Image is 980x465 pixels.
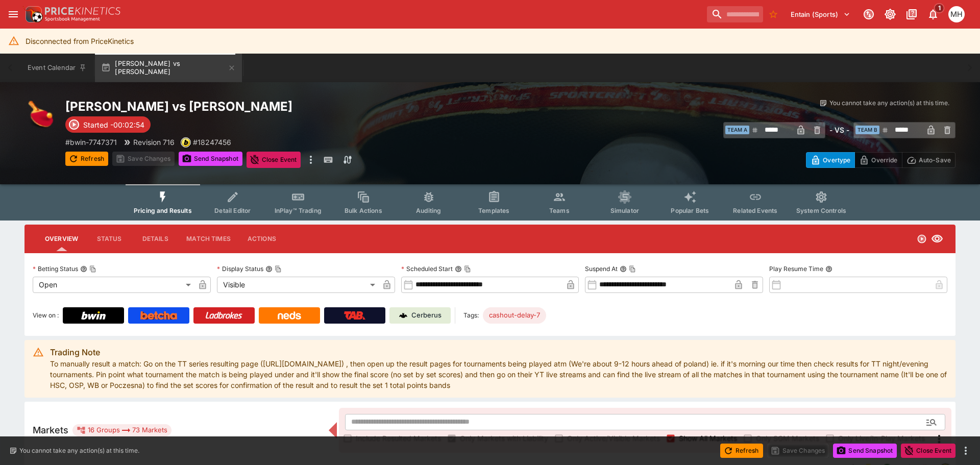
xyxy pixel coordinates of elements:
button: Overtype [806,152,855,168]
img: Ladbrokes [205,311,242,320]
span: Teams [549,207,570,214]
p: Copy To Clipboard [193,137,231,148]
p: Cerberus [411,310,442,321]
button: [PERSON_NAME] vs [PERSON_NAME] [95,54,242,82]
span: Detail Editor [214,207,251,214]
span: Bulk Actions [345,207,382,214]
h6: - VS - [829,125,849,135]
p: Overtype [823,155,850,165]
img: Betcha [140,311,177,320]
span: System Controls [796,207,846,214]
button: Copy To Clipboard [464,265,471,273]
button: Refresh [65,152,108,166]
button: open drawer [4,5,22,23]
span: Only Active/Visible Markets [567,433,660,444]
button: Copy To Clipboard [89,265,96,273]
span: Auditing [416,207,441,214]
div: Disconnected from PriceKinetics [26,32,134,51]
img: bwin.png [181,138,190,147]
p: Suspend At [585,264,618,273]
button: Actions [239,227,285,251]
button: Copy To Clipboard [629,265,636,273]
img: TabNZ [344,311,365,320]
p: Display Status [217,264,263,273]
p: Betting Status [33,264,78,273]
button: Select Tenant [785,6,856,22]
button: more [960,445,972,457]
div: Trading Note [50,346,947,358]
span: Templates [478,207,509,214]
div: Michael Hutchinson [948,6,965,22]
h2: Copy To Clipboard [65,99,510,114]
button: Suspend AtCopy To Clipboard [620,265,627,273]
svg: Open [917,234,927,244]
p: Scheduled Start [401,264,453,273]
button: Scheduled StartCopy To Clipboard [455,265,462,273]
button: Close Event [247,152,301,168]
img: PriceKinetics [45,7,120,15]
img: PriceKinetics Logo [22,4,43,25]
button: Copy To Clipboard [275,265,282,273]
span: Related Events [733,207,777,214]
p: Play Resume Time [769,264,823,273]
div: Visible [217,277,379,293]
button: Overview [37,227,86,251]
span: Only Markets with Liability [460,433,548,444]
div: To manually result a match: Go on the TT series resulting page ([URL][DOMAIN_NAME]) , then open u... [50,343,947,395]
button: Toggle light/dark mode [881,5,899,23]
svg: More [933,433,945,445]
svg: Visible [931,233,943,245]
div: Betting Target: cerberus [483,307,546,324]
label: Tags: [463,307,479,324]
button: Display StatusCopy To Clipboard [265,265,273,273]
span: Only SGM Markets [756,433,819,444]
span: Show All Markets [679,433,737,444]
div: bwin [181,137,191,148]
img: table_tennis.png [24,99,57,131]
p: Override [871,155,897,165]
span: Include Resulted Markets [356,433,441,444]
div: Start From [806,152,955,168]
button: Notifications [924,5,942,23]
p: You cannot take any action(s) at this time. [829,99,949,108]
button: Betting StatusCopy To Clipboard [80,265,87,273]
button: Status [86,227,132,251]
button: Michael Hutchinson [945,3,968,26]
p: Revision 716 [133,137,175,148]
span: InPlay™ Trading [275,207,322,214]
button: Close Event [901,444,955,458]
button: Send Snapshot [179,152,242,166]
div: 16 Groups 73 Markets [77,424,167,436]
span: Team A [725,126,749,134]
button: Send Snapshot [833,444,897,458]
button: Override [854,152,902,168]
button: Open [922,413,941,431]
button: Details [132,227,178,251]
img: Cerberus [399,311,407,320]
p: Copy To Clipboard [65,137,117,148]
p: You cannot take any action(s) at this time. [19,446,139,455]
button: more [305,152,317,168]
input: search [707,6,763,22]
img: Sportsbook Management [45,17,100,21]
button: Refresh [720,444,763,458]
span: Team B [855,126,879,134]
button: Play Resume Time [825,265,832,273]
span: Pricing and Results [134,207,192,214]
label: View on : [33,307,59,324]
span: cashout-delay-7 [483,310,546,321]
span: 1 [934,3,945,13]
p: Started -00:02:54 [83,119,144,130]
img: Bwin [81,311,106,320]
span: Simulator [610,207,639,214]
button: No Bookmarks [765,6,781,22]
a: Cerberus [389,307,451,324]
button: Auto-Save [902,152,955,168]
span: Only Live/In-Play Markets [838,433,925,444]
button: Match Times [178,227,239,251]
img: Neds [278,311,301,320]
button: Documentation [902,5,921,23]
button: Connected to PK [860,5,878,23]
p: Auto-Save [919,155,951,165]
div: Event type filters [126,184,854,221]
